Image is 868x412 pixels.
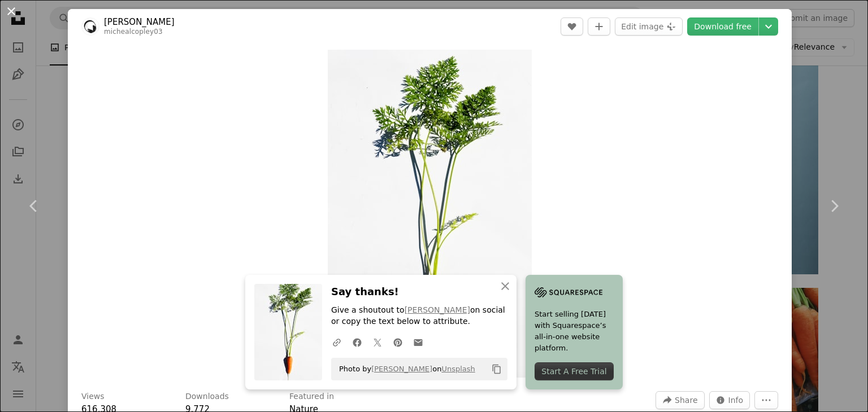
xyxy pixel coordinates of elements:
a: Share on Twitter [367,331,388,353]
button: Like [561,17,583,36]
span: Share [675,392,697,409]
h3: Say thanks! [331,284,507,300]
a: [PERSON_NAME] [104,16,175,28]
a: Share over email [408,331,428,353]
button: Copy to clipboard [487,360,506,379]
button: Zoom in on this image [328,50,532,378]
span: Photo by on [333,360,475,378]
a: [PERSON_NAME] [371,365,432,373]
a: Unsplash [441,365,475,373]
a: Share on Pinterest [388,331,408,353]
img: green plant on white background [328,50,532,378]
a: [PERSON_NAME] [405,305,470,314]
div: Start A Free Trial [535,362,614,380]
button: Choose download size [759,17,778,36]
button: Share this image [656,391,704,409]
img: Go to Michael C's profile [81,17,99,36]
h3: Views [81,391,105,402]
img: file-1705255347840-230a6ab5bca9image [535,284,602,301]
a: Download free [687,17,758,36]
span: Info [728,392,744,409]
a: Start selling [DATE] with Squarespace’s all-in-one website platform.Start A Free Trial [526,275,623,389]
button: Add to Collection [588,17,610,36]
a: Next [800,152,868,260]
p: Give a shoutout to on social or copy the text below to attribute. [331,305,507,327]
button: Edit image [615,17,683,36]
a: michealcopley03 [104,28,163,36]
button: Stats about this image [709,391,750,409]
span: Start selling [DATE] with Squarespace’s all-in-one website platform. [535,309,614,354]
h3: Featured in [289,391,334,402]
h3: Downloads [185,391,229,402]
button: More Actions [754,391,778,409]
a: Share on Facebook [347,331,367,353]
